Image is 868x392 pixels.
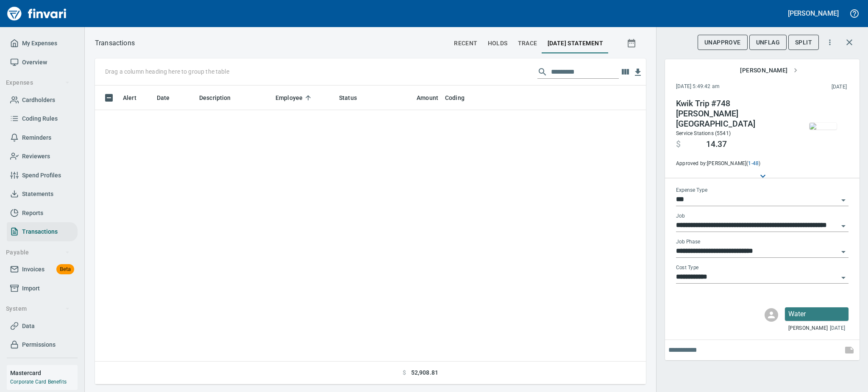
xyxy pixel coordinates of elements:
[10,368,78,378] h6: Mastercard
[830,324,845,333] span: [DATE]
[676,265,699,271] label: Cost Type
[123,93,147,103] span: Alert
[786,7,841,20] button: [PERSON_NAME]
[339,93,368,103] span: Status
[785,307,849,321] div: Click for options
[22,57,47,68] span: Overview
[123,93,136,103] span: Alert
[676,83,776,91] span: [DATE] 5:49:42 am
[22,151,50,162] span: Reviewers
[788,309,845,319] p: Water
[6,304,70,314] span: System
[22,95,55,105] span: Cardholders
[632,66,644,79] button: Download Table
[406,93,438,103] span: Amount
[7,204,78,223] a: Reports
[403,368,406,377] span: $
[740,65,798,76] span: [PERSON_NAME]
[837,272,849,284] button: Open
[737,63,801,78] button: [PERSON_NAME]
[619,66,632,78] button: Choose columns to display
[7,222,78,241] a: Transactions
[445,93,465,103] span: Coding
[157,93,181,103] span: Date
[698,35,748,50] button: UnApprove
[7,279,78,298] a: Import
[776,83,847,91] span: This charge was settled by the merchant and appears on the 2025/08/31 statement.
[157,93,170,103] span: Date
[22,340,56,350] span: Permissions
[199,93,242,103] span: Description
[22,113,58,124] span: Coding Rules
[839,340,860,360] span: This records your note into the expense. If you would like to send a message to an employee inste...
[676,240,700,245] label: Job Phase
[22,38,57,49] span: My Expenses
[5,3,69,24] img: Finvari
[810,123,837,130] img: receipts%2Fmarketjohnson%2F2025-08-28%2FYGIYvQWg1mTEuqzP2QLtXTCiMju1__h88LxxLp8AEaQR4S2g2tY_thumb...
[795,37,812,48] span: Split
[518,38,537,49] span: trace
[749,35,787,50] button: UnFlag
[445,93,476,103] span: Coding
[7,317,78,336] a: Data
[7,335,78,354] a: Permissions
[7,185,78,204] a: Statements
[3,75,73,91] button: Expenses
[837,194,849,206] button: Open
[417,93,438,103] span: Amount
[275,93,303,103] span: Employee
[22,264,45,275] span: Invoices
[676,99,791,129] h4: Kwik Trip #748 [PERSON_NAME] [GEOGRAPHIC_DATA]
[7,128,78,147] a: Reminders
[7,53,78,72] a: Overview
[7,109,78,128] a: Coding Rules
[339,93,357,103] span: Status
[22,283,40,294] span: Import
[788,35,819,50] button: Split
[7,260,78,279] a: InvoicesBeta
[6,247,70,258] span: Payable
[619,33,646,53] button: Show transactions within a particular date range
[676,160,791,168] span: Approved by: [PERSON_NAME] ( )
[706,139,727,149] span: 14.37
[95,38,135,48] nav: breadcrumb
[95,38,135,48] p: Transactions
[821,33,839,52] button: More
[837,246,849,258] button: Open
[10,379,67,385] a: Corporate Card Benefits
[748,160,759,166] a: 1-48
[488,38,508,49] span: holds
[199,93,231,103] span: Description
[788,9,839,18] h5: [PERSON_NAME]
[548,38,603,49] span: [DATE] Statement
[676,188,707,193] label: Expense Type
[837,220,849,232] button: Open
[756,37,780,48] span: UnFlag
[788,324,828,333] span: [PERSON_NAME]
[7,91,78,110] a: Cardholders
[676,130,731,136] span: Service Stations (5541)
[676,139,681,149] span: $
[6,77,70,88] span: Expenses
[22,189,53,199] span: Statements
[3,245,73,260] button: Payable
[454,38,477,49] span: recent
[22,321,35,331] span: Data
[22,226,58,237] span: Transactions
[22,208,43,218] span: Reports
[56,265,74,274] span: Beta
[7,34,78,53] a: My Expenses
[7,147,78,166] a: Reviewers
[275,93,314,103] span: Employee
[704,37,741,48] span: UnApprove
[105,67,229,76] p: Drag a column heading here to group the table
[22,133,51,143] span: Reminders
[411,368,438,377] span: 52,908.81
[7,166,78,185] a: Spend Profiles
[3,301,73,317] button: System
[22,170,61,181] span: Spend Profiles
[676,214,685,219] label: Job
